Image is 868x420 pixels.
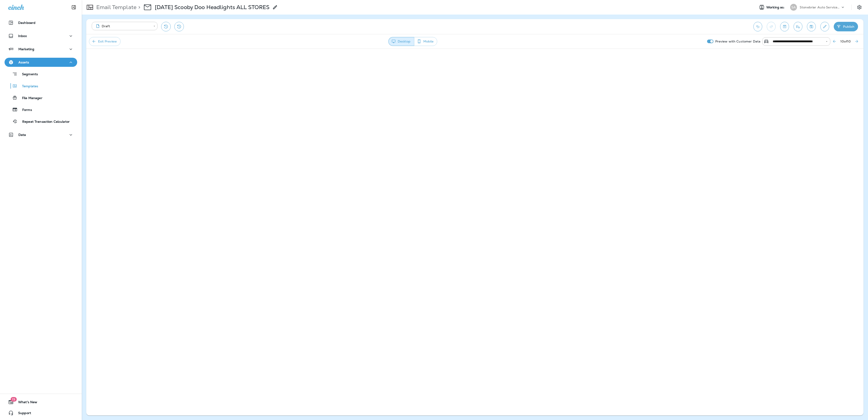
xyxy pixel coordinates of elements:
[853,37,861,45] button: Next Preview Customer
[67,3,80,12] button: Collapse Sidebar
[414,37,437,46] button: Mobile
[780,22,789,31] button: Toggle preview
[136,4,140,11] p: >
[5,93,77,102] button: File Manager
[89,37,121,46] button: Exit Preview
[5,408,77,417] button: Support
[388,37,414,46] button: Desktop
[5,117,77,126] button: Repeat Transaction Calculator
[794,22,802,31] button: Send test email
[830,37,838,45] button: Previous Preview Customer
[17,72,38,77] p: Segments
[840,39,851,43] span: 10 of 10
[713,38,762,45] p: Preview with Customer Data
[18,120,70,124] p: Repeat Transaction Calculator
[807,22,816,31] button: Save
[766,5,786,9] span: Working as:
[5,18,77,27] button: Dashboard
[155,4,269,11] p: [DATE] Scooby Doo Headlights ALL STORES
[5,31,77,40] button: Inbox
[18,108,32,112] p: Forms
[17,96,42,100] p: File Manager
[790,4,797,11] div: SA
[834,22,858,31] button: Publish
[5,45,77,54] button: Marketing
[5,81,77,91] button: Templates
[161,22,171,31] button: Restore from previous version
[174,22,184,31] button: View Changelog
[800,5,841,9] p: Stonebriar Auto Services Group
[18,47,34,51] p: Marketing
[825,40,829,44] button: Open
[5,105,77,114] button: Forms
[14,400,37,406] span: What's New
[10,397,17,402] span: 19
[18,34,27,38] p: Inbox
[18,21,35,25] p: Dashboard
[18,60,29,64] p: Assets
[5,69,77,79] button: Segments
[855,3,863,11] button: Settings
[5,58,77,67] button: Assets
[753,22,762,31] button: Undo
[5,130,77,139] button: Data
[5,397,77,407] button: 19What's New
[820,22,829,31] button: Edit details
[18,133,26,137] p: Data
[14,411,31,417] span: Support
[17,84,38,89] p: Templates
[94,4,136,11] p: Email Template
[155,4,269,11] div: 09/25/25 Scooby Doo Headlights ALL STORES
[95,24,150,28] div: Draft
